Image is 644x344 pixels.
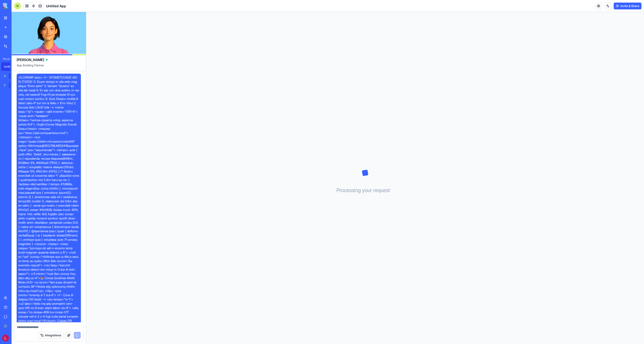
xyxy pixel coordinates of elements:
div: Feedback Form [4,83,6,87]
div: TRY [9,73,16,79]
span: App Building Partner [17,63,81,71]
span: [PERSON_NAME] [17,57,44,62]
a: AI Logo GeneratorTRY [1,72,18,80]
img: ACg8ocLUpjuhfW6neVsSDqpjvQVyPteKvMR9pmNfKyLBCZD4-RjukQ=s96-c [2,335,9,341]
img: logo [3,3,29,9]
h3: Processing your request [337,187,394,194]
span: Recent [1,57,10,61]
div: Untitled App [4,64,16,69]
span: Untitled App [46,3,66,9]
div: AI Logo Generator [4,74,6,78]
a: Untitled App [1,62,18,71]
button: Integrations [38,332,64,339]
button: Invite & Share [614,3,641,9]
div: TRY [9,83,16,88]
a: Feedback FormTRY [1,81,18,90]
